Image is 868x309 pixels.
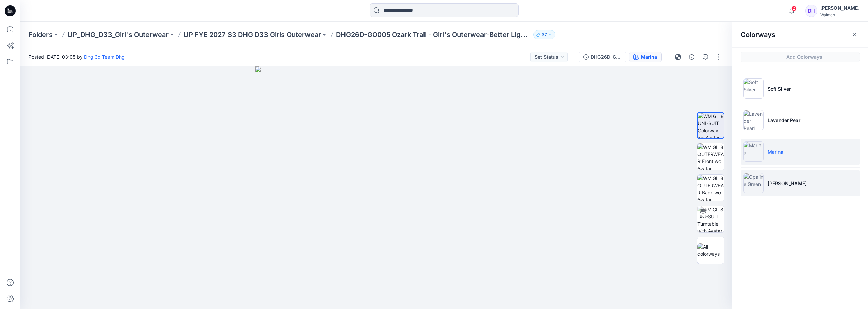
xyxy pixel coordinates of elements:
[641,53,657,61] div: Marina
[743,141,764,162] img: Marina
[820,4,860,12] div: [PERSON_NAME]
[697,175,724,201] img: WM GL 8 OUTERWEAR Back wo Avatar
[591,53,622,61] div: DHG26D-GO005 Ozark Trail - Girl's Outerwear-Better Lightweight Windbreaker
[768,148,783,155] p: Marina
[629,52,662,62] button: Marina
[183,30,321,39] a: UP FYE 2027 S3 DHG D33 Girls Outerwear
[84,54,125,60] a: Dhg 3d Team Dhg
[28,53,125,60] span: Posted [DATE] 03:05 by
[579,52,626,62] button: DHG26D-GO005 Ozark Trail - Girl's Outerwear-Better Lightweight Windbreaker
[743,110,764,130] img: Lavender Pearl
[336,30,531,39] p: DHG26D-GO005 Ozark Trail - Girl's Outerwear-Better Lightweight Windbreaker
[28,30,53,39] a: Folders
[791,6,797,11] span: 2
[255,66,498,309] img: eyJhbGciOiJIUzI1NiIsImtpZCI6IjAiLCJzbHQiOiJzZXMiLCJ0eXAiOiJKV1QifQ.eyJkYXRhIjp7InR5cGUiOiJzdG9yYW...
[768,180,807,187] p: [PERSON_NAME]
[768,117,802,124] p: Lavender Pearl
[743,173,764,193] img: Opaline Green
[697,243,724,257] img: All colorways
[805,5,817,17] div: DH
[698,113,724,138] img: WM GL 8 UNI-SUIT Colorway wo Avatar
[697,143,724,170] img: WM GL 8 OUTERWEAR Front wo Avatar
[741,31,775,39] h2: Colorways
[768,85,791,92] p: Soft Silver
[686,52,697,62] button: Details
[743,78,764,99] img: Soft Silver
[542,31,547,38] p: 37
[820,12,860,17] div: Walmart
[697,206,724,232] img: WM GL 8 UNI-SUIT Turntable with Avatar
[67,30,169,39] a: UP_DHG_D33_Girl's Outerwear
[533,30,555,39] button: 37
